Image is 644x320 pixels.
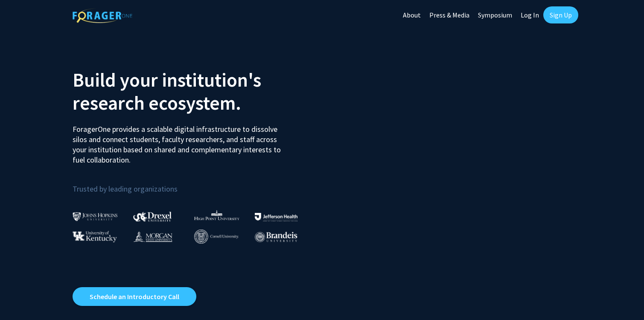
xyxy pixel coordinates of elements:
[73,172,316,195] p: Trusted by leading organizations
[255,232,297,242] img: Brandeis University
[194,210,239,220] img: High Point University
[73,231,117,242] img: University of Kentucky
[543,6,578,23] a: Sign Up
[73,118,287,165] p: ForagerOne provides a scalable digital infrastructure to dissolve silos and connect students, fac...
[194,230,239,244] img: Cornell University
[73,8,132,23] img: ForagerOne Logo
[255,213,297,221] img: Thomas Jefferson University
[73,287,196,306] a: Opens in a new tab
[73,68,316,114] h2: Build your institution's research ecosystem.
[133,231,172,242] img: Morgan State University
[73,212,118,221] img: Johns Hopkins University
[133,212,172,221] img: Drexel University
